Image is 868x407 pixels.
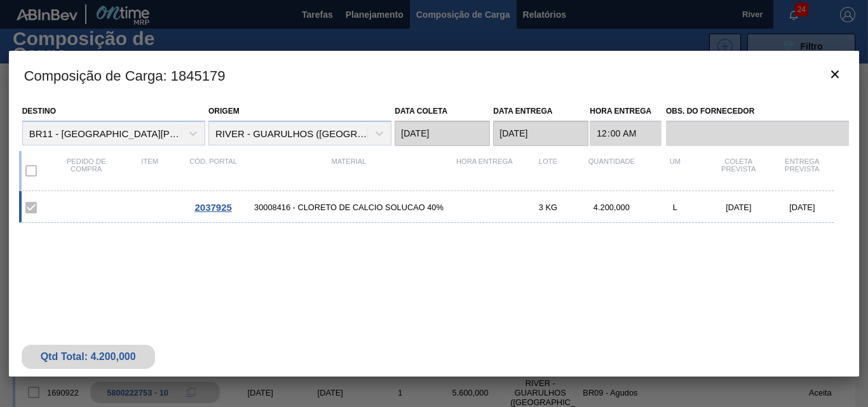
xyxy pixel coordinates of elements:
[643,203,707,212] div: L
[580,203,643,212] div: 4.200,000
[395,107,447,116] label: Data coleta
[9,51,860,99] h3: Composição de Carga : 1845179
[643,157,707,184] div: UM
[493,121,588,146] input: dd/mm/yyyy
[770,157,834,184] div: Entrega Prevista
[707,157,770,184] div: Coleta Prevista
[22,107,56,116] label: Destino
[590,102,661,121] label: Hora Entrega
[516,157,580,184] div: Lote
[182,157,245,184] div: Cód. Portal
[194,202,231,213] span: 2037925
[770,203,834,212] div: [DATE]
[118,157,182,184] div: Item
[493,107,552,116] label: Data entrega
[580,157,643,184] div: Quantidade
[707,203,770,212] div: [DATE]
[245,203,453,212] span: 30008416 - CLORETO DE CALCIO SOLUCAO 40%
[245,157,453,184] div: Material
[516,203,580,212] div: 3 KG
[452,157,516,184] div: Hora Entrega
[395,121,490,146] input: dd/mm/yyyy
[208,107,240,116] label: Origem
[55,157,118,184] div: Pedido de compra
[31,351,146,363] div: Qtd Total: 4.200,000
[666,102,849,121] label: Obs. do Fornecedor
[182,202,245,213] div: Ir para o Pedido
